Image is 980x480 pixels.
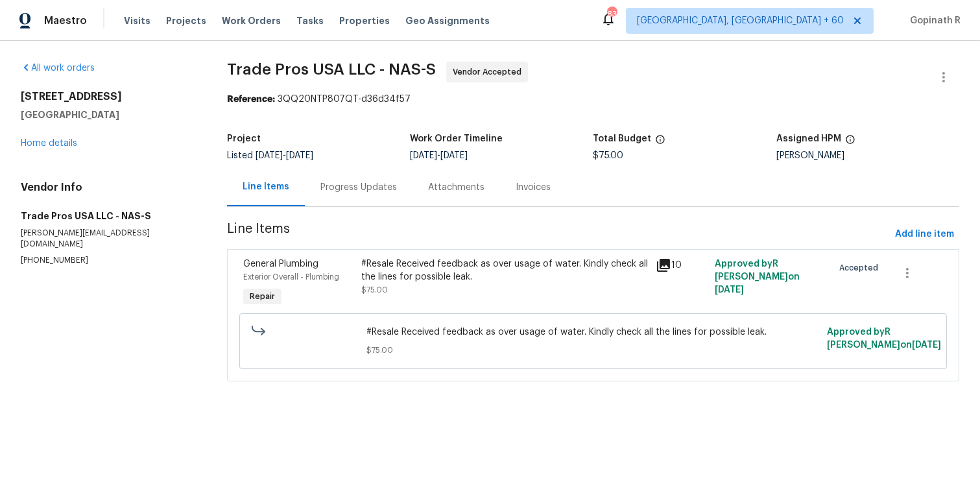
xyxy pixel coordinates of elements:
span: [GEOGRAPHIC_DATA], [GEOGRAPHIC_DATA] + 60 [637,14,844,27]
div: 837 [607,8,616,21]
span: [DATE] [715,285,744,294]
span: $75.00 [366,344,819,357]
h5: [GEOGRAPHIC_DATA] [21,108,196,121]
p: [PHONE_NUMBER] [21,255,196,266]
h5: Project [227,134,261,143]
span: Repair [245,290,280,303]
span: General Plumbing [243,259,318,269]
span: Accepted [839,261,883,274]
span: [DATE] [286,151,313,160]
a: All work orders [21,64,95,73]
div: 10 [656,258,707,273]
span: Projects [166,14,206,27]
button: Add line item [890,222,959,246]
div: #Resale Received feedback as over usage of water. Kindly check all the lines for possible leak. [361,258,649,283]
span: [DATE] [410,151,437,160]
a: Home details [21,139,77,148]
span: Maestro [44,14,87,27]
div: Progress Updates [320,181,397,194]
h2: [STREET_ADDRESS] [21,90,196,103]
span: Approved by R [PERSON_NAME] on [827,328,941,350]
span: The total cost of line items that have been proposed by Opendoor. This sum includes line items th... [655,134,665,151]
span: [DATE] [912,341,941,350]
span: - [256,151,313,160]
div: Line Items [243,180,289,193]
span: Geo Assignments [405,14,490,27]
span: Add line item [895,226,954,243]
span: $75.00 [593,151,623,160]
div: [PERSON_NAME] [776,151,959,160]
div: Attachments [428,181,484,194]
div: Invoices [516,181,551,194]
span: Exterior Overall - Plumbing [243,273,339,281]
span: Line Items [227,222,890,246]
span: #Resale Received feedback as over usage of water. Kindly check all the lines for possible leak. [366,326,819,339]
h5: Assigned HPM [776,134,841,143]
h5: Work Order Timeline [410,134,503,143]
span: Listed [227,151,313,160]
span: - [410,151,468,160]
p: [PERSON_NAME][EMAIL_ADDRESS][DOMAIN_NAME] [21,228,196,250]
span: $75.00 [361,286,388,294]
span: Vendor Accepted [453,66,527,78]
span: Properties [339,14,390,27]
span: Work Orders [222,14,281,27]
span: Trade Pros USA LLC - NAS-S [227,62,436,77]
span: Tasks [296,16,324,25]
h5: Trade Pros USA LLC - NAS-S [21,210,196,222]
span: [DATE] [256,151,283,160]
span: Gopinath R [905,14,961,27]
b: Reference: [227,95,275,104]
h5: Total Budget [593,134,651,143]
span: [DATE] [440,151,468,160]
div: 3QQ20NTP807QT-d36d34f57 [227,93,959,106]
h4: Vendor Info [21,181,196,194]
span: The hpm assigned to this work order. [845,134,855,151]
span: Visits [124,14,150,27]
span: Approved by R [PERSON_NAME] on [715,259,800,294]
